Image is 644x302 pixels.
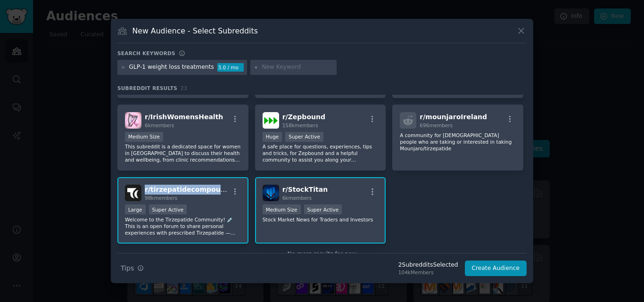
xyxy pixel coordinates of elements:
span: r/ StockTitan [282,186,328,193]
p: A safe place for questions, experiences, tips and tricks, for Zepbound and a helpful community to... [263,143,379,163]
div: Huge [263,132,282,142]
input: New Keyword [262,63,333,72]
span: r/ mounjaroIreland [420,113,487,121]
span: 23 [181,85,187,91]
div: No more results for now [117,250,527,259]
span: 696 members [420,122,453,128]
span: Tips [121,263,134,273]
img: IrishWomensHealth [125,112,141,129]
img: Zepbound [263,112,279,129]
div: 3.0 / mo [217,63,244,72]
span: 6k members [282,195,312,201]
div: 104k Members [398,269,458,276]
span: r/ tirzepatidecompound [145,186,230,193]
span: 6k members [145,122,174,128]
span: r/ IrishWomensHealth [145,113,223,121]
div: GLP-1 weight loss treatments [129,63,214,72]
p: Welcome to the Tirzepatide Community! 💉 This is an open forum to share personal experiences with ... [125,216,241,236]
span: 158k members [282,122,318,128]
h3: Search keywords [117,50,175,57]
p: Stock Market News for Traders and Investors [263,216,379,223]
span: Subreddit Results [117,85,177,91]
span: r/ Zepbound [282,113,325,121]
div: 2 Subreddit s Selected [398,261,458,269]
img: StockTitan [263,185,279,201]
div: Large [125,204,146,214]
p: This subreddit is a dedicated space for women in [GEOGRAPHIC_DATA] to discuss their health and we... [125,143,241,163]
div: Medium Size [125,132,163,142]
button: Tips [117,260,147,277]
div: Medium Size [263,204,301,214]
button: Create Audience [465,261,527,277]
span: 98k members [145,195,177,201]
div: Super Active [149,204,187,214]
div: Super Active [304,204,342,214]
p: A community for [DEMOGRAPHIC_DATA] people who are taking or interested in taking Mounjaro/tirzepa... [400,132,516,152]
h3: New Audience - Select Subreddits [132,26,258,36]
img: tirzepatidecompound [125,185,141,201]
div: Super Active [285,132,323,142]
